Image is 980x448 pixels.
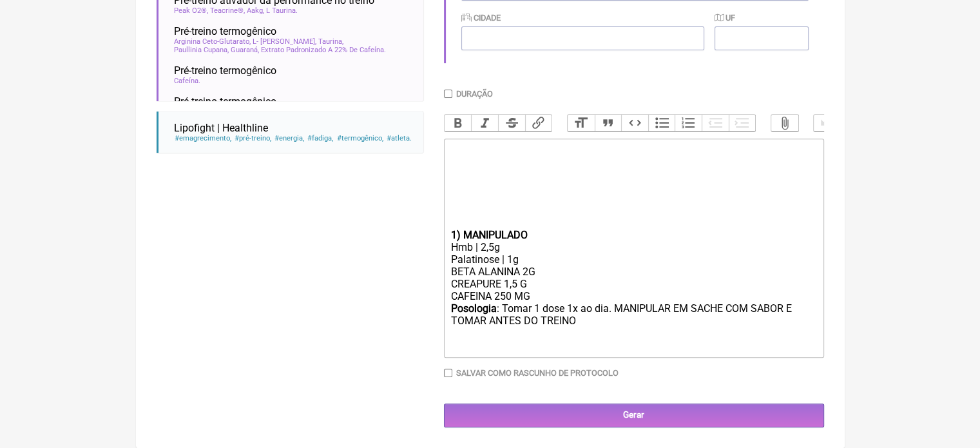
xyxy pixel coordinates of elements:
[771,115,798,131] button: Attach Files
[210,6,245,15] span: Teacrine®
[307,134,334,142] span: fadiga
[444,404,824,427] input: Gerar
[498,115,525,131] button: Strikethrough
[702,115,729,131] button: Decrease Level
[336,134,383,142] span: termogênico
[814,115,841,131] button: Undo
[253,37,316,46] span: L- [PERSON_NAME]
[445,115,472,131] button: Bold
[525,115,552,131] button: Link
[174,64,276,77] span: Pré-treino termogênico
[266,6,298,15] span: L Taurina
[450,229,527,241] strong: 1) MANIPULADO
[461,13,501,23] label: Cidade
[174,134,232,142] span: emagrecimento
[450,253,816,266] div: Palatinose | 1g
[471,115,498,131] button: Italic
[174,95,276,108] span: Pré-treino termogênico
[450,241,816,253] div: Hmb | 2,5g
[318,37,343,46] span: Taurina
[386,134,412,142] span: atleta
[715,13,735,23] label: UF
[274,134,305,142] span: energia
[621,115,648,131] button: Code
[450,302,816,353] div: : Tomar 1 dose 1x ao dia. MANIPULAR EM SACHE COM SABOR E TOMAR ANTES DO TREINO ㅤ
[595,115,622,131] button: Quote
[174,46,386,54] span: Paullinia Cupana, Guaraná, Extrato Padronizado A 22% De Cafeína
[456,89,493,99] label: Duração
[456,368,619,378] label: Salvar como rascunho de Protocolo
[174,122,268,134] span: Lipofight | Healthline
[675,115,702,131] button: Numbers
[234,134,272,142] span: pré-treino
[729,115,756,131] button: Increase Level
[450,302,496,315] strong: Posologia
[174,25,276,37] span: Pré-treino termogênico
[247,6,264,15] span: Aakg
[568,115,595,131] button: Heading
[174,6,208,15] span: Peak O2®
[174,37,251,46] span: Arginina Ceto-Glutarato
[648,115,675,131] button: Bullets
[450,266,816,302] div: BETA ALANINA 2G CREAPURE 1,5 G CAFEINA 250 MG
[174,77,200,85] span: Cafeína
